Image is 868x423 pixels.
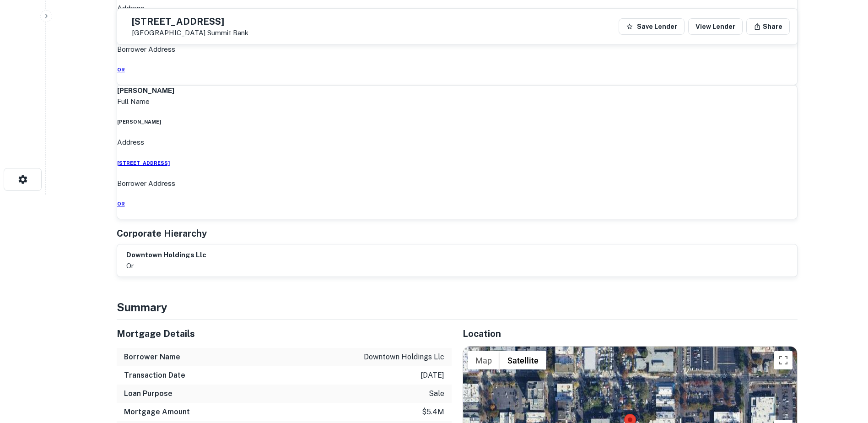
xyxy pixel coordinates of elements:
[688,18,743,35] a: View Lender
[500,351,546,369] button: Show satellite imagery
[117,44,797,55] p: Borrower Address
[117,200,125,207] h6: OR
[117,327,452,341] h5: Mortgage Details
[422,407,444,418] p: $5.4m
[117,227,207,240] h5: Corporate Hierarchy
[117,178,797,189] p: Borrower Address
[117,159,170,167] h6: [STREET_ADDRESS]
[463,327,798,341] h5: Location
[129,67,133,72] button: Copy Address
[364,352,444,363] p: downtown holdings llc
[117,96,797,107] p: Full Name
[132,17,248,26] h5: [STREET_ADDRESS]
[429,388,444,399] p: sale
[468,351,500,369] button: Show street map
[124,352,180,363] h6: Borrower Name
[173,161,178,165] button: Copy Address
[117,299,798,315] h4: Summary
[124,370,185,381] h6: Transaction Date
[124,388,173,399] h6: Loan Purpose
[117,189,125,219] a: OR
[129,201,133,206] button: Copy Address
[117,118,797,125] h6: [PERSON_NAME]
[774,351,793,369] button: Toggle fullscreen view
[822,350,868,394] iframe: Chat Widget
[124,407,190,418] h6: Mortgage Amount
[619,18,685,35] button: Save Lender
[117,54,125,85] a: OR
[117,137,797,148] p: Address
[421,370,444,381] p: [DATE]
[117,3,797,14] p: Address
[126,250,206,260] h6: downtown holdings llc
[132,29,248,37] p: [GEOGRAPHIC_DATA]
[117,66,125,73] h6: OR
[126,260,206,271] p: or
[117,86,797,96] h6: [PERSON_NAME]
[117,148,170,178] a: [STREET_ADDRESS]
[207,29,248,37] a: Summit Bank
[746,18,790,35] button: Share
